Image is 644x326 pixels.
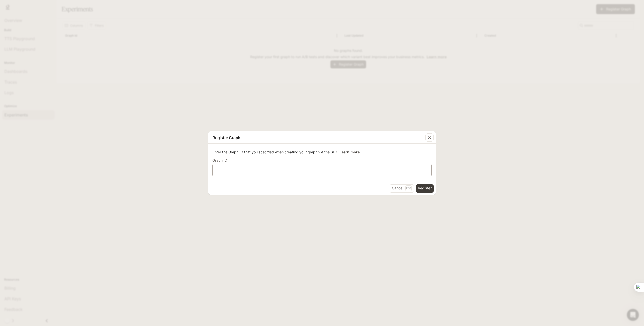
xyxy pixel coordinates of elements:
[390,184,414,193] button: CancelEsc
[416,184,434,193] button: Register
[405,185,412,191] p: Esc
[340,150,360,154] a: Learn more
[212,159,227,162] p: Graph ID
[212,134,240,141] p: Register Graph
[212,150,432,155] p: Enter the Graph ID that you specified when creating your graph via the SDK.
